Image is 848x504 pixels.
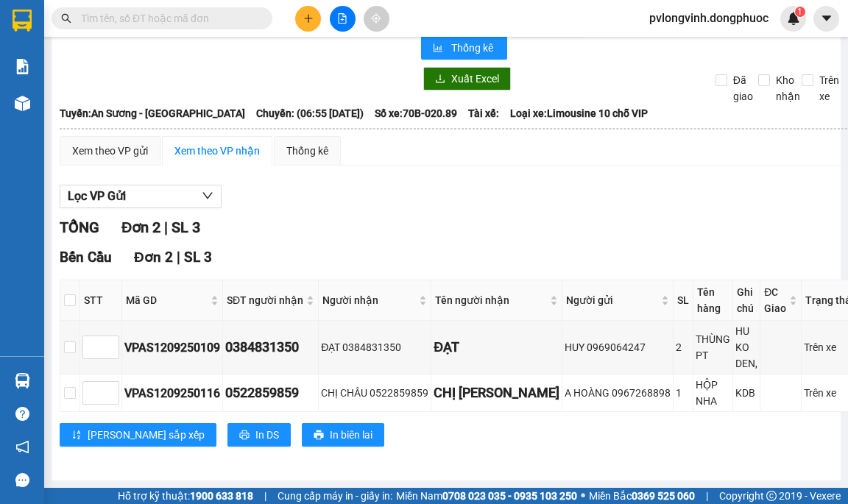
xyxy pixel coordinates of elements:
[126,292,208,308] span: Mã GD
[60,423,216,447] button: sort-ascending[PERSON_NAME] sắp xếp
[696,331,730,363] div: THÙNG PT
[770,72,806,104] span: Kho nhận
[13,10,32,32] img: logo-vxr
[330,6,356,32] button: file-add
[330,427,372,443] span: In biên lai
[124,338,220,357] div: VPAS1209250109
[225,337,316,358] div: 0384831350
[15,59,30,74] img: solution-icon
[321,385,428,401] div: CHỊ CHÂU 0522859859
[435,292,547,308] span: Tên người nhận
[813,72,845,104] span: Trên xe
[121,219,160,236] span: Đơn 2
[255,427,279,443] span: In DS
[565,339,671,355] div: HUY 0969064247
[637,9,780,27] span: pvlongvinh.dongphuoc
[227,292,303,308] span: SĐT người nhận
[727,72,759,104] span: Đã giao
[80,280,122,321] th: STT
[693,280,733,321] th: Tên hàng
[632,490,695,502] strong: 0369 525 060
[764,284,786,316] span: ĐC Giao
[423,67,511,90] button: downloadXuất Excel
[371,13,381,24] span: aim
[337,13,347,24] span: file-add
[239,430,250,441] span: printer
[434,383,559,403] div: CHỊ [PERSON_NAME]
[118,488,253,504] span: Hỗ trợ kỹ thuật:
[676,385,690,401] div: 1
[696,377,730,409] div: HỘP NHA
[60,185,222,208] button: Lọc VP Gửi
[223,375,319,412] td: 0522859859
[190,490,253,502] strong: 1900 633 818
[566,292,658,308] span: Người gửi
[364,6,389,32] button: aim
[431,321,562,375] td: ĐẠT
[223,321,319,375] td: 0384831350
[674,280,693,321] th: SL
[15,407,29,421] span: question-circle
[15,473,29,487] span: message
[286,143,328,159] div: Thống kê
[81,10,255,26] input: Tìm tên, số ĐT hoặc mã đơn
[184,249,212,266] span: SL 3
[434,337,559,358] div: ĐẠT
[795,7,805,17] sup: 1
[15,96,30,111] img: warehouse-icon
[202,190,213,202] span: down
[322,292,416,308] span: Người nhận
[442,490,577,502] strong: 0708 023 035 - 0935 103 250
[468,105,499,121] span: Tài xế:
[451,40,495,56] span: Thống kê
[431,375,562,412] td: CHỊ CHÂU
[60,107,245,119] b: Tuyến: An Sương - [GEOGRAPHIC_DATA]
[321,339,428,355] div: ĐẠT 0384831350
[797,7,802,17] span: 1
[295,6,321,32] button: plus
[122,321,223,375] td: VPAS1209250109
[510,105,648,121] span: Loại xe: Limousine 10 chỗ VIP
[177,249,180,266] span: |
[68,187,126,205] span: Lọc VP Gửi
[435,74,445,85] span: download
[787,12,800,25] img: icon-new-feature
[124,384,220,402] div: VPAS1209250116
[733,280,760,321] th: Ghi chú
[60,219,99,236] span: TỔNG
[264,488,266,504] span: |
[88,427,205,443] span: [PERSON_NAME] sắp xếp
[421,36,507,60] button: bar-chartThống kê
[72,143,148,159] div: Xem theo VP gửi
[71,430,82,441] span: sort-ascending
[174,143,260,159] div: Xem theo VP nhận
[451,71,499,87] span: Xuất Excel
[735,385,757,401] div: KDB
[15,440,29,454] span: notification
[565,385,671,401] div: A HOÀNG 0967268898
[396,488,577,504] span: Miền Nam
[256,105,364,121] span: Chuyến: (06:55 [DATE])
[433,43,445,54] span: bar-chart
[122,375,223,412] td: VPAS1209250116
[302,423,384,447] button: printerIn biên lai
[820,12,833,25] span: caret-down
[676,339,690,355] div: 2
[15,373,30,388] img: warehouse-icon
[61,13,71,24] span: search
[278,488,392,504] span: Cung cấp máy in - giấy in:
[314,430,324,441] span: printer
[375,105,457,121] span: Số xe: 70B-020.89
[172,219,200,236] span: SL 3
[303,13,314,24] span: plus
[164,219,168,236] span: |
[581,493,585,499] span: ⚪️
[134,249,173,266] span: Đơn 2
[735,323,757,372] div: HU KO DEN,
[706,488,708,504] span: |
[813,6,839,32] button: caret-down
[227,423,291,447] button: printerIn DS
[589,488,695,504] span: Miền Bắc
[766,491,777,501] span: copyright
[225,383,316,403] div: 0522859859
